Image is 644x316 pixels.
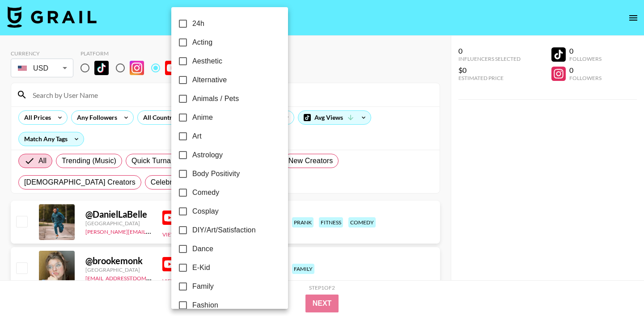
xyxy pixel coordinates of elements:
[192,112,213,123] span: Anime
[192,187,219,198] span: Comedy
[192,150,223,160] span: Astrology
[192,281,214,292] span: Family
[192,225,256,236] span: DIY/Art/Satisfaction
[192,169,240,179] span: Body Positivity
[192,244,213,254] span: Dance
[192,93,239,104] span: Animals / Pets
[192,262,210,273] span: E-Kid
[599,271,633,305] iframe: Drift Widget Chat Controller
[192,18,204,29] span: 24h
[192,131,202,142] span: Art
[192,206,219,217] span: Cosplay
[192,75,227,85] span: Alternative
[192,56,222,67] span: Aesthetic
[192,300,218,311] span: Fashion
[192,37,212,48] span: Acting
